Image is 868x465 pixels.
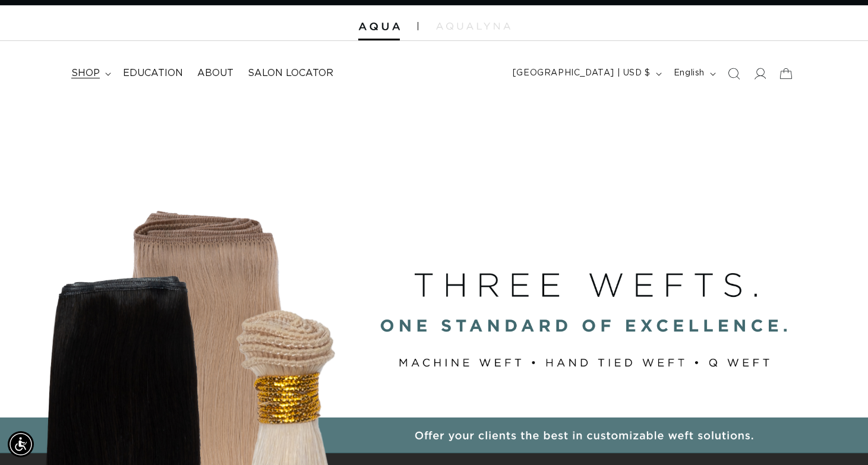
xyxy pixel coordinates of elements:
[248,67,333,80] span: Salon Locator
[8,431,34,457] div: Accessibility Menu
[197,67,233,80] span: About
[241,60,340,87] a: Salon Locator
[123,67,183,80] span: Education
[674,67,705,80] span: English
[71,67,100,80] span: shop
[667,62,721,85] button: English
[721,61,747,87] summary: Search
[513,67,651,80] span: [GEOGRAPHIC_DATA] | USD $
[506,62,667,85] button: [GEOGRAPHIC_DATA] | USD $
[116,60,190,87] a: Education
[358,23,400,31] img: Aqua Hair Extensions
[190,60,241,87] a: About
[64,60,116,87] summary: shop
[436,23,510,30] img: aqualyna.com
